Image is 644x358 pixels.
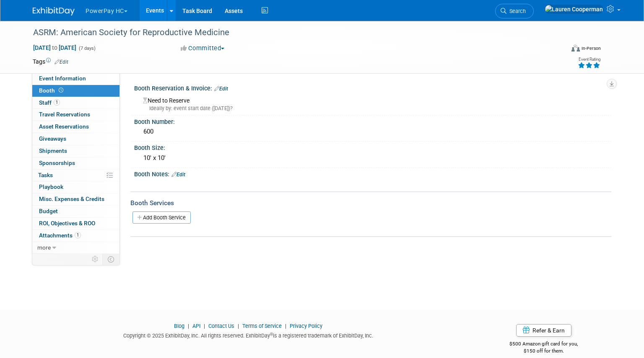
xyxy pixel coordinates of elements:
span: (7 days) [78,46,96,51]
a: Staff1 [32,97,119,109]
span: Tasks [38,172,53,178]
span: [DATE] [DATE] [33,44,77,52]
span: Booth [39,87,65,94]
span: Playbook [39,183,63,190]
a: Misc. Expenses & Credits [32,193,119,205]
span: Shipments [39,147,67,154]
span: | [186,323,191,329]
td: Personalize Event Tab Strip [88,254,103,265]
a: Attachments1 [32,230,119,242]
span: | [202,323,207,329]
a: Contact Us [208,323,234,329]
a: Blog [174,323,184,329]
span: Asset Reservations [39,123,89,130]
a: Booth [32,85,119,97]
button: Committed [178,44,228,53]
sup: ® [270,332,273,337]
div: Booth Reservation & Invoice: [134,82,611,93]
div: In-Person [581,45,601,52]
a: API [192,323,200,329]
span: Travel Reservations [39,111,90,118]
span: Sponsorships [39,160,75,166]
a: more [32,242,119,254]
td: Tags [33,57,68,66]
a: Terms of Service [242,323,282,329]
div: Need to Reserve [140,94,605,112]
a: Travel Reservations [32,109,119,121]
span: | [283,323,288,329]
a: Sponsorships [32,157,119,169]
span: 1 [75,232,81,238]
a: Tasks [32,170,119,181]
img: Lauren Cooperman [545,5,603,14]
span: Event Information [39,75,86,82]
span: | [236,323,241,329]
a: ROI, Objectives & ROO [32,218,119,229]
a: Edit [171,172,185,178]
span: Misc. Expenses & Credits [39,196,104,202]
img: ExhibitDay [33,7,75,15]
div: 600 [140,125,605,138]
a: Shipments [32,145,119,157]
div: $500 Amazon gift card for you, [476,335,612,354]
div: Booth Size: [134,142,611,152]
a: Playbook [32,181,119,193]
div: 10' x 10' [140,152,605,165]
div: Booth Number: [134,116,611,126]
a: Giveaways [32,133,119,145]
a: Search [495,4,534,18]
div: Booth Services [130,198,611,208]
div: Event Format [517,44,601,56]
div: Copyright © 2025 ExhibitDay, Inc. All rights reserved. ExhibitDay is a registered trademark of Ex... [33,330,464,340]
div: $150 off for them. [476,348,612,355]
span: Staff [39,99,60,106]
span: Search [506,8,526,14]
span: Booth not reserved yet [57,87,65,93]
a: Refer & Earn [516,324,571,337]
span: 1 [54,99,60,106]
span: Budget [39,208,58,214]
div: ASRM: American Society for Reproductive Medicine [30,25,553,40]
a: Add Booth Service [132,211,191,224]
div: Ideally by: event start date ([DATE])? [143,105,605,112]
span: more [37,244,51,251]
a: Asset Reservations [32,121,119,133]
a: Edit [55,59,68,65]
span: to [51,44,59,51]
span: ROI, Objectives & ROO [39,220,95,227]
a: Edit [214,86,228,92]
a: Budget [32,206,119,217]
td: Toggle Event Tabs [103,254,120,265]
div: Booth Notes: [134,168,611,179]
span: Giveaways [39,135,66,142]
a: Privacy Policy [290,323,322,329]
a: Event Information [32,73,119,85]
div: Event Rating [578,57,600,62]
span: Attachments [39,232,81,239]
img: Format-Inperson.png [571,45,580,52]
